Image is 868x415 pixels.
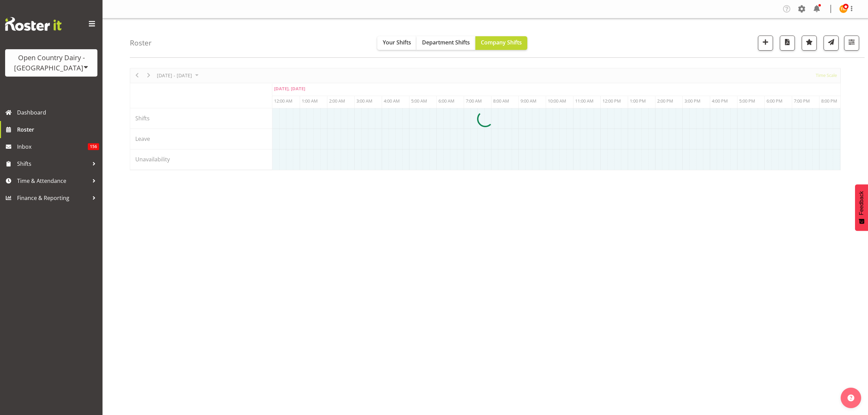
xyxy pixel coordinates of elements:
[12,53,91,73] div: Open Country Dairy - [GEOGRAPHIC_DATA]
[5,17,62,31] img: Rosterit website logo
[824,36,839,51] button: Send a list of all shifts for the selected filtered period to all rostered employees.
[475,36,527,50] button: Company Shifts
[17,193,89,203] span: Finance & Reporting
[88,143,99,150] span: 156
[858,191,865,215] span: Feedback
[844,36,859,51] button: Filter Shifts
[17,176,89,186] span: Time & Attendance
[758,36,773,51] button: Add a new shift
[839,5,847,13] img: tim-magness10922.jpg
[17,107,99,118] span: Dashboard
[17,142,88,152] span: Inbox
[417,36,475,50] button: Department Shifts
[383,39,411,46] span: Your Shifts
[780,36,795,51] button: Download a PDF of the roster according to the set date range.
[847,394,854,401] img: help-xxl-2.png
[130,39,152,47] h4: Roster
[17,159,89,169] span: Shifts
[17,124,99,135] span: Roster
[481,39,522,46] span: Company Shifts
[377,36,417,50] button: Your Shifts
[855,184,868,231] button: Feedback - Show survey
[802,36,817,51] button: Highlight an important date within the roster.
[422,39,470,46] span: Department Shifts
